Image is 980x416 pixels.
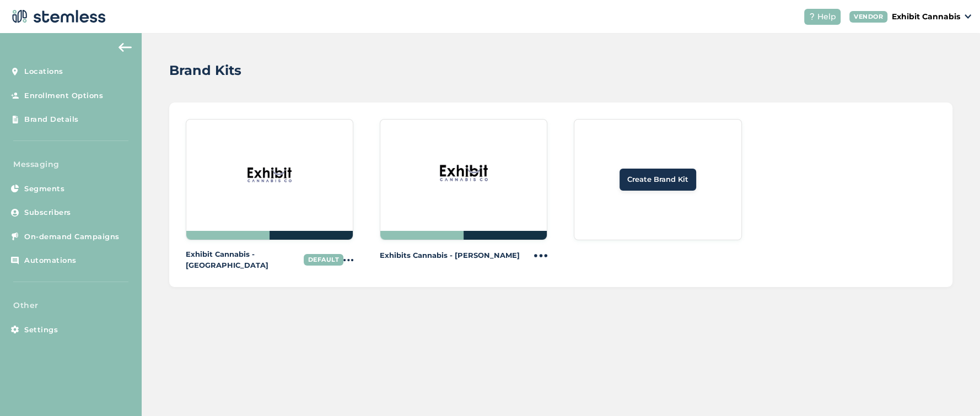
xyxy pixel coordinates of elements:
[186,249,299,271] h3: Exhibit Cannabis - [GEOGRAPHIC_DATA]
[24,90,103,101] span: Enrollment Options
[24,66,63,77] span: Locations
[24,114,79,125] span: Brand Details
[304,254,344,266] div: DEFAULT
[24,255,77,266] span: Automations
[169,61,241,80] h2: Brand Kits
[620,169,696,191] button: Create Brand Kit
[817,11,836,23] span: Help
[534,249,547,262] img: icon-dots-c339c240.svg
[809,13,815,20] img: icon-help-white-03924b79.svg
[24,207,71,218] span: Subscribers
[24,183,64,195] span: Segments
[343,253,353,267] img: icon-dots-c339c240.svg
[849,11,887,23] div: VENDOR
[24,231,120,242] span: On-demand Campaigns
[380,250,520,261] h3: Exhibits Cannabis - [PERSON_NAME]
[24,325,58,336] span: Settings
[965,14,971,19] img: icon_down-arrow-small-66adaf34.svg
[243,149,296,202] img: Brand Logo
[119,43,132,52] img: icon-arrow-back-accent-c549486e.svg
[9,6,106,28] img: logo-dark-0685b13c.svg
[437,149,490,202] img: Brand Logo
[627,174,688,185] span: Create Brand Kit
[925,363,980,416] iframe: Chat Widget
[892,11,960,23] p: Exhibit Cannabis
